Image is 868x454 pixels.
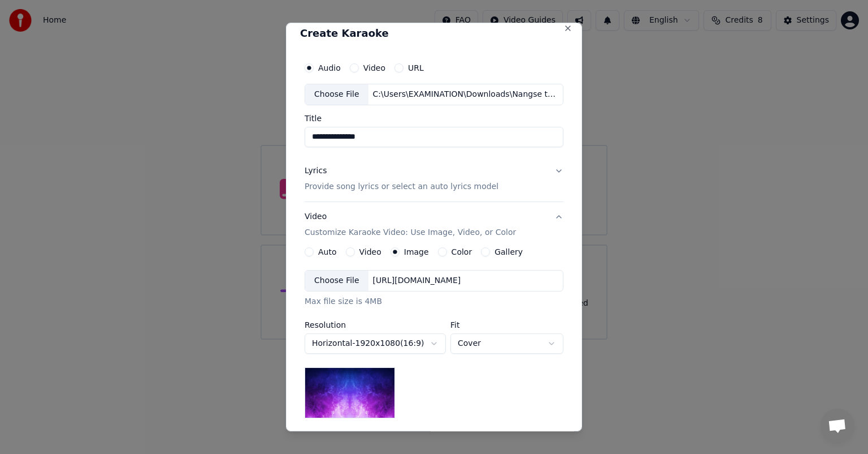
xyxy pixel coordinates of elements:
label: Fit [450,321,563,329]
label: Resolution [305,321,446,329]
button: VideoCustomize Karaoke Video: Use Image, Video, or Color [305,202,563,247]
label: Audio [318,64,341,72]
button: LyricsProvide song lyrics or select an auto lyrics model [305,156,563,202]
label: Auto [318,248,337,256]
h2: Create Karaoke [300,28,568,38]
p: Customize Karaoke Video: Use Image, Video, or Color [305,227,516,238]
label: Title [305,114,563,122]
label: Video [359,248,381,256]
div: Choose File [305,84,368,105]
div: [URL][DOMAIN_NAME] [368,275,466,286]
div: C:\Users\EXAMINATION\Downloads\Nangse thawaini.mp3 [368,89,561,100]
div: Max file size is 4MB [305,296,563,307]
div: Lyrics [305,165,327,177]
label: Image [404,248,429,256]
label: Video [363,64,385,72]
div: Choose File [305,271,368,291]
label: URL [408,64,424,72]
p: Provide song lyrics or select an auto lyrics model [305,181,498,192]
label: Gallery [494,248,523,256]
label: Color [452,248,472,256]
div: Video [305,211,516,238]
